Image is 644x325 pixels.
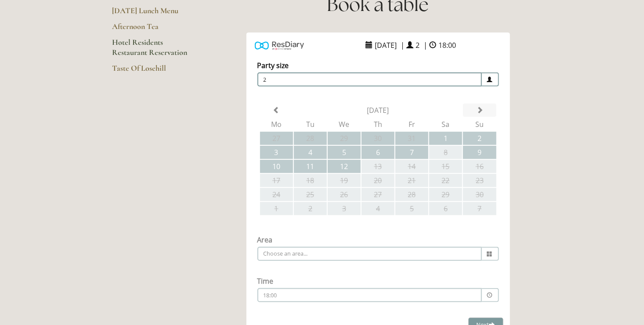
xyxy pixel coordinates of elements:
[424,40,428,50] span: |
[112,6,196,22] a: [DATE] Lunch Menu
[255,39,304,52] img: Powered by ResDiary
[414,38,422,52] span: 2
[373,38,399,52] span: [DATE]
[437,38,459,52] span: 18:00
[112,63,196,79] a: Taste Of Losehill
[112,37,196,63] a: Hotel Residents Restaurant Reservation
[401,40,405,50] span: |
[257,61,289,70] label: Party size
[112,22,196,37] a: Afternoon Tea
[257,72,482,87] span: 2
